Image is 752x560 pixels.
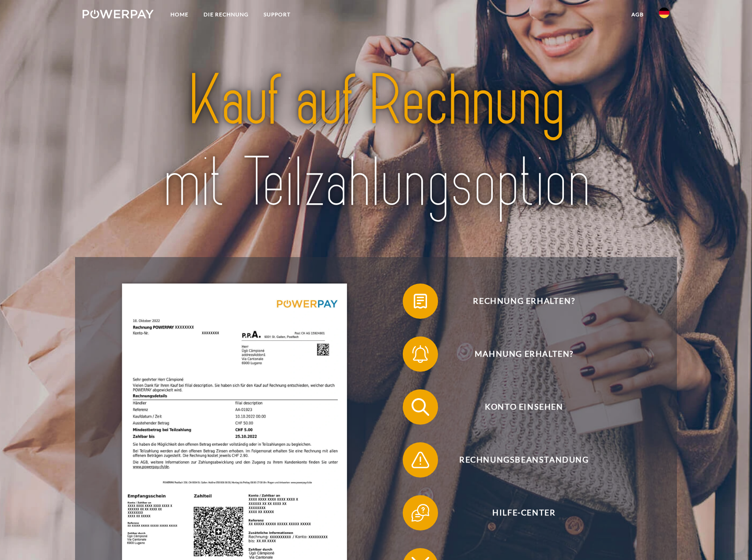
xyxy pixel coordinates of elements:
[416,389,632,425] span: Konto einsehen
[403,336,632,372] button: Mahnung erhalten?
[403,442,632,478] button: Rechnungsbeanstandung
[83,10,154,19] img: logo-powerpay-white.svg
[403,495,632,530] button: Hilfe-Center
[409,502,431,524] img: qb_help.svg
[659,7,669,18] img: de
[403,284,632,319] button: Rechnung erhalten?
[409,343,431,365] img: qb_bell.svg
[112,56,640,228] img: title-powerpay_de.svg
[416,495,632,530] span: Hilfe-Center
[416,336,632,372] span: Mahnung erhalten?
[196,7,256,22] a: DIE RECHNUNG
[163,7,196,22] a: Home
[409,449,431,471] img: qb_warning.svg
[409,290,431,312] img: qb_bill.svg
[624,7,651,22] a: agb
[416,442,632,478] span: Rechnungsbeanstandung
[403,389,632,425] button: Konto einsehen
[256,7,298,22] a: SUPPORT
[416,284,632,319] span: Rechnung erhalten?
[409,396,431,418] img: qb_search.svg
[717,525,745,553] iframe: Schaltfläche zum Öffnen des Messaging-Fensters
